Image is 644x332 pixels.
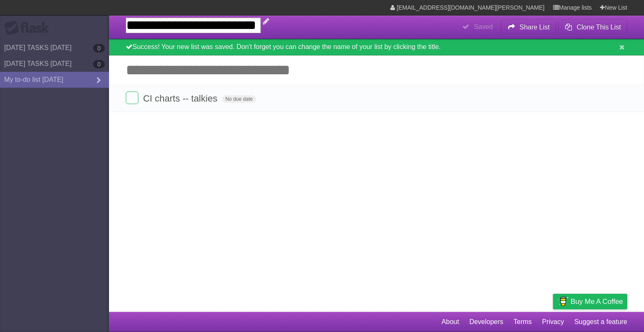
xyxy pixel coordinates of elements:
[4,21,55,36] div: Flask
[571,294,623,309] span: Buy me a coffee
[574,314,627,330] a: Suggest a feature
[558,20,627,35] button: Clone This List
[557,294,569,308] img: Buy me a coffee
[501,20,556,35] button: Share List
[519,24,550,31] b: Share List
[222,95,256,103] span: No due date
[474,23,493,30] b: Saved
[441,314,459,330] a: About
[143,93,219,104] span: CI charts -- talkies
[126,91,138,104] label: Done
[93,60,105,68] b: 0
[469,314,503,330] a: Developers
[553,294,627,309] a: Buy me a coffee
[542,314,564,330] a: Privacy
[109,39,644,55] div: Success! Your new list was saved. Don't forget you can change the name of your list by clicking t...
[514,314,532,330] a: Terms
[576,24,621,31] b: Clone This List
[93,44,105,52] b: 0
